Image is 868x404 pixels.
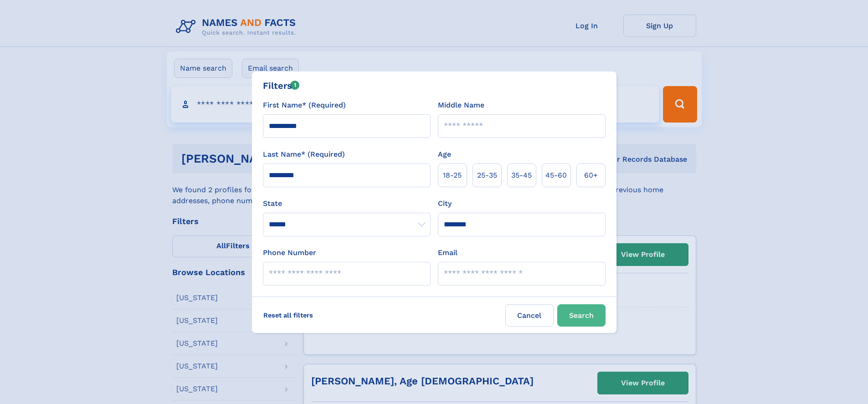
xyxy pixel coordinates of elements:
label: City [438,198,452,209]
label: Age [438,149,451,160]
span: 45‑60 [545,170,567,181]
div: Filters [263,79,300,92]
label: State [263,198,431,209]
label: Reset all filters [257,304,319,326]
label: First Name* (Required) [263,100,346,111]
button: Search [557,304,606,327]
span: 18‑25 [443,170,462,181]
label: Cancel [505,304,554,327]
label: Last Name* (Required) [263,149,345,160]
label: Phone Number [263,247,316,258]
span: 25‑35 [477,170,497,181]
label: Email [438,247,457,258]
label: Middle Name [438,100,484,111]
span: 35‑45 [511,170,532,181]
span: 60+ [584,170,598,181]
